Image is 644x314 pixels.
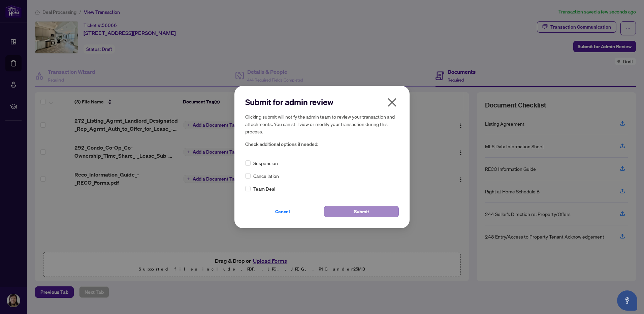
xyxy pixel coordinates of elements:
span: Cancel [275,206,290,217]
span: Team Deal [253,185,275,192]
button: Cancel [245,206,320,217]
span: Submit [354,206,369,217]
h5: Clicking submit will notify the admin team to review your transaction and attachments. You can st... [245,113,399,135]
span: Suspension [253,159,278,167]
button: Open asap [617,290,637,311]
h2: Submit for admin review [245,97,399,107]
span: Cancellation [253,172,279,180]
span: close [387,97,397,108]
span: Check additional options if needed: [245,140,399,148]
button: Submit [324,206,399,217]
